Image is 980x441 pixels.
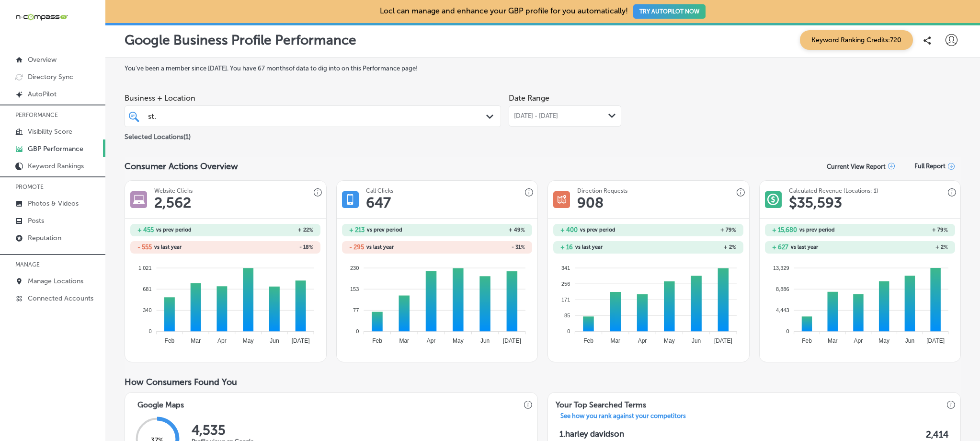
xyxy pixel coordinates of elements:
h2: + 627 [772,244,788,251]
p: Keyword Rankings [28,162,84,170]
p: Directory Sync [28,73,73,81]
tspan: Feb [583,337,593,344]
h2: + 22 [226,227,314,233]
h2: + 455 [137,226,154,233]
h2: + 2 [860,244,948,251]
tspan: 77 [353,307,359,313]
span: % [309,227,313,233]
h2: - 555 [137,244,152,251]
span: vs prev period [799,227,835,232]
h2: + 15,680 [772,226,797,233]
span: vs last year [575,244,603,250]
tspan: May [664,337,675,344]
h3: Your Top Searched Terms [548,393,654,412]
tspan: Mar [611,337,621,344]
h1: 2,562 [154,194,191,211]
tspan: May [878,337,889,344]
span: % [521,244,525,251]
tspan: 340 [143,307,151,313]
span: % [732,227,736,233]
span: Keyword Ranking Credits: 720 [800,30,913,50]
tspan: 0 [786,328,789,334]
label: Date Range [509,93,549,103]
tspan: Feb [802,337,812,344]
p: 1. harley davidson [559,429,624,440]
span: % [732,244,736,251]
tspan: [DATE] [714,337,732,344]
h2: + 213 [349,226,365,233]
tspan: Apr [638,337,647,344]
tspan: Apr [217,337,227,344]
span: vs prev period [580,227,615,232]
h2: - 18 [226,244,314,251]
tspan: 171 [561,297,570,302]
h2: 4,535 [192,422,268,438]
h1: 647 [366,194,391,211]
tspan: 0 [149,328,152,334]
p: Manage Locations [28,277,83,285]
tspan: [DATE] [503,337,521,344]
span: Business + Location [125,93,501,103]
tspan: Apr [426,337,435,344]
h3: Calculated Revenue (Locations: 1) [789,187,878,194]
tspan: Apr [854,337,863,344]
h2: + 400 [560,226,578,233]
tspan: Jun [480,337,490,344]
tspan: Mar [399,337,409,344]
tspan: 341 [561,265,570,270]
p: Google Business Profile Performance [125,32,356,48]
span: vs last year [154,244,182,250]
h2: + 2 [649,244,737,251]
p: Overview [28,56,57,64]
tspan: 4,443 [776,307,789,313]
tspan: 85 [564,313,570,318]
p: Current View Report [827,163,886,170]
span: Full Report [914,162,946,170]
p: Posts [28,217,44,225]
tspan: Jun [905,337,914,344]
tspan: 8,886 [776,286,789,292]
h2: - 31 [437,244,525,251]
p: Reputation [28,234,61,242]
tspan: May [243,337,254,344]
tspan: [DATE] [292,337,310,344]
h2: + 16 [560,244,573,251]
span: vs prev period [156,227,192,232]
h2: + 79 [860,227,948,233]
label: 2,414 [926,429,949,440]
p: GBP Performance [28,145,83,153]
tspan: Feb [165,337,175,344]
h2: + 79 [649,227,737,233]
span: % [944,227,948,233]
tspan: 1,021 [138,265,152,270]
span: [DATE] - [DATE] [514,112,558,120]
tspan: Jun [270,337,279,344]
tspan: 256 [561,281,570,287]
span: % [521,227,525,233]
h1: 908 [577,194,604,211]
tspan: Mar [191,337,201,344]
tspan: 0 [356,328,359,334]
tspan: [DATE] [926,337,945,344]
tspan: Feb [372,337,382,344]
p: Selected Locations ( 1 ) [125,129,191,141]
span: Consumer Actions Overview [125,161,238,172]
h3: Website Clicks [154,187,193,194]
p: Visibility Score [28,128,72,136]
a: See how you rank against your competitors [553,412,694,422]
h2: + 49 [437,227,525,233]
h2: - 295 [349,244,364,251]
h3: Call Clicks [366,187,393,194]
tspan: 0 [567,328,570,334]
span: vs prev period [367,227,402,232]
span: How Consumers Found You [125,377,237,387]
span: vs last year [791,244,818,250]
span: vs last year [366,244,394,250]
tspan: May [453,337,464,344]
tspan: 13,329 [773,265,789,270]
img: 660ab0bf-5cc7-4cb8-ba1c-48b5ae0f18e60NCTV_CLogo_TV_Black_-500x88.png [15,12,68,22]
p: Photos & Videos [28,199,79,208]
span: % [309,244,313,251]
tspan: Mar [828,337,838,344]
